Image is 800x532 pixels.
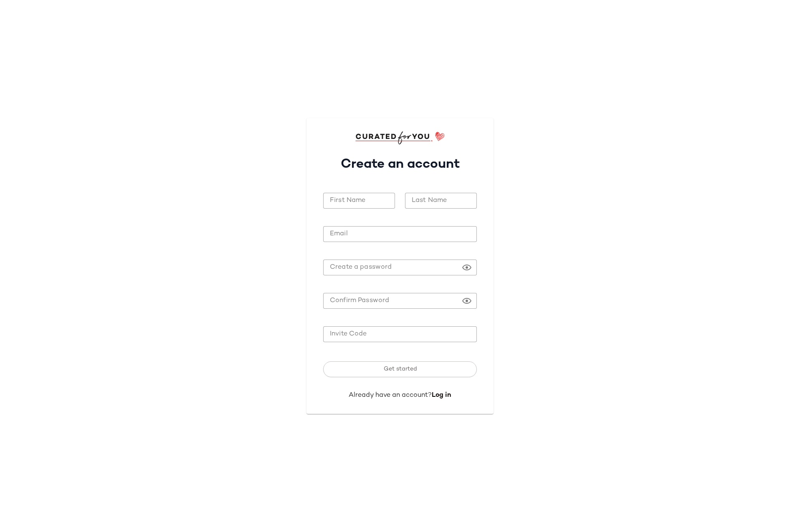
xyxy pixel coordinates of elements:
[349,392,432,399] span: Already have an account?
[355,131,445,144] img: cfy_login_logo.DGdB1djN.svg
[323,144,477,179] h1: Create an account
[383,366,417,373] span: Get started
[432,392,451,399] a: Log in
[323,361,477,377] button: Get started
